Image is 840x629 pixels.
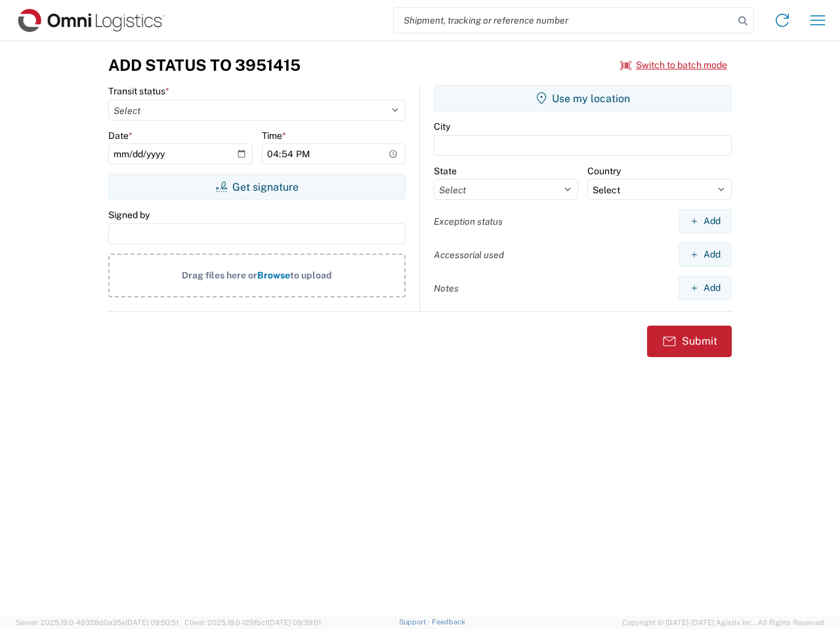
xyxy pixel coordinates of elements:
[394,8,734,33] input: Shipment, tracking or reference number
[262,130,286,142] label: Time
[184,619,321,626] span: Client: 2025.19.0-129fbcf
[290,270,332,280] span: to upload
[647,326,732,357] button: Submit
[108,130,133,142] label: Date
[620,54,727,76] button: Switch to batch mode
[434,165,457,177] label: State
[679,209,732,233] button: Add
[679,276,732,300] button: Add
[108,209,150,221] label: Signed by
[434,85,732,111] button: Use my location
[108,56,301,75] h3: Add Status to 3951415
[432,618,465,626] a: Feedback
[125,619,178,626] span: [DATE] 09:50:51
[399,618,432,626] a: Support
[434,249,504,261] label: Accessorial used
[108,85,169,97] label: Transit status
[434,282,459,294] label: Notes
[679,242,732,267] button: Add
[16,619,178,626] span: Server: 2025.19.0-49328d0a35e
[622,617,824,628] span: Copyright © [DATE]-[DATE] Agistix Inc., All Rights Reserved
[434,216,503,227] label: Exception status
[257,270,290,280] span: Browse
[434,121,450,132] label: City
[182,270,257,280] span: Drag files here or
[268,619,321,626] span: [DATE] 09:39:01
[108,174,406,200] button: Get signature
[587,165,621,177] label: Country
